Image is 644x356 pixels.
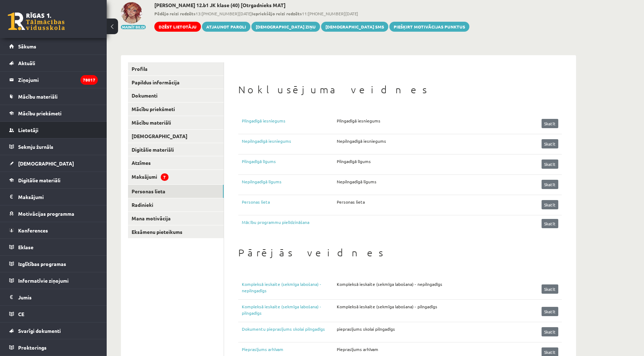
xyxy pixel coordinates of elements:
a: Nepilngadīgā iesniegums [242,138,337,148]
span: Sekmju žurnāls [18,143,53,150]
span: Informatīvie ziņojumi [18,277,69,284]
a: Dokumentu pieprasījums skolai pilngadīgs [242,326,337,336]
span: Eklase [18,244,33,250]
img: Kristiāna Eglīte [121,2,142,23]
span: Jumis [18,294,32,300]
a: Nepilngadīgā līgums [242,178,337,189]
a: Jumis [9,289,98,305]
h2: [PERSON_NAME] 12.b1 JK klase (40) [Otrgadnieks MAT] [154,2,469,8]
h1: Pārējās veidnes [238,247,562,259]
a: Ziņojumi78017 [9,72,98,88]
span: 7 [161,173,169,181]
a: Kompleksā ieskaite (sekmīga labošana) - pilngadīgs [242,303,337,316]
span: Izglītības programas [18,261,66,267]
a: Svarīgi dokumenti [9,323,98,339]
b: Iepriekšējo reizi redzēts [252,11,302,16]
span: CE [18,311,24,317]
a: Skatīt [542,139,558,148]
span: Lietotāji [18,127,38,133]
a: Mācību programmu pielīdzināšana [242,219,309,228]
a: Informatīvie ziņojumi [9,272,98,289]
a: Mācību materiāli [128,116,224,129]
a: Atjaunot paroli [202,22,250,32]
p: Kompleksā ieskaite (sekmīga labošana) - pilngadīgs [337,303,437,310]
a: Digitālie materiāli [9,172,98,188]
a: Papildus informācija [128,76,224,89]
p: Nepilngadīgā iesniegums [337,138,386,144]
a: Skatīt [542,327,558,336]
a: Atzīmes [128,156,224,169]
a: Rīgas 1. Tālmācības vidusskola [8,12,65,30]
a: Skatīt [542,119,558,128]
a: [DEMOGRAPHIC_DATA] SMS [321,22,388,32]
a: CE [9,306,98,322]
span: Proktorings [18,344,47,351]
legend: Maksājumi [18,189,98,205]
a: [DEMOGRAPHIC_DATA] [9,155,98,172]
span: Mācību materiāli [18,93,58,100]
a: Izglītības programas [9,256,98,272]
a: Mācību priekšmeti [9,105,98,121]
a: Pilngadīgā iesniegums [242,117,337,128]
span: Aktuāli [18,60,35,66]
a: Pilngadīgā līgums [242,158,337,169]
a: Lietotāji [9,122,98,138]
a: Personas lieta [128,185,224,198]
p: pieprasījums skolai pilngadīgs [337,326,395,332]
span: [DEMOGRAPHIC_DATA] [18,160,74,167]
a: Skatīt [542,284,558,294]
p: Personas lieta [337,199,365,205]
a: Digitālie materiāli [128,143,224,156]
a: Sekmju žurnāls [9,138,98,155]
button: Mainīt bildi [121,25,146,29]
a: Skatīt [542,180,558,189]
p: Pieprasījums arhīvam [337,346,378,352]
span: Mācību priekšmeti [18,110,62,116]
a: Mana motivācija [128,212,224,225]
a: Dokumenti [128,89,224,102]
a: Skatīt [542,219,558,228]
a: Mācību materiāli [9,88,98,105]
p: Kompleksā ieskaite (sekmīga labošana) - nepilngadīgs [337,281,442,287]
a: Skatīt [542,307,558,316]
a: Profils [128,62,224,75]
a: Dzēst lietotāju [154,22,201,32]
a: Eksāmenu pieteikums [128,225,224,239]
h1: Noklusējuma veidnes [238,84,562,96]
a: Maksājumi [9,189,98,205]
a: Skatīt [542,159,558,169]
span: Motivācijas programma [18,210,74,217]
a: Sākums [9,38,98,54]
span: 13:[PHONE_NUMBER][DATE] 11:[PHONE_NUMBER][DATE] [154,10,469,17]
p: Nepilngadīgā līgums [337,178,377,185]
a: Maksājumi7 [128,170,224,184]
a: Konferences [9,222,98,239]
span: Digitālie materiāli [18,177,60,183]
a: [DEMOGRAPHIC_DATA] ziņu [251,22,320,32]
a: Piešķirt motivācijas punktus [389,22,469,32]
a: Motivācijas programma [9,205,98,222]
span: Svarīgi dokumenti [18,328,61,334]
span: Sākums [18,43,36,49]
a: Personas lieta [242,199,337,209]
i: 78017 [80,75,98,85]
a: Skatīt [542,200,558,209]
b: Pēdējo reizi redzēts [154,11,196,16]
legend: Ziņojumi [18,72,98,88]
p: Pilngadīgā iesniegums [337,117,380,124]
a: Kompleksā ieskaite (sekmīga labošana) - nepilngadīgs [242,281,337,294]
a: Aktuāli [9,55,98,71]
a: [DEMOGRAPHIC_DATA] [128,130,224,143]
a: Proktorings [9,339,98,356]
a: Radinieki [128,198,224,211]
span: Konferences [18,227,48,234]
p: Pilngadīgā līgums [337,158,371,164]
a: Eklase [9,239,98,255]
a: Mācību priekšmeti [128,103,224,116]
